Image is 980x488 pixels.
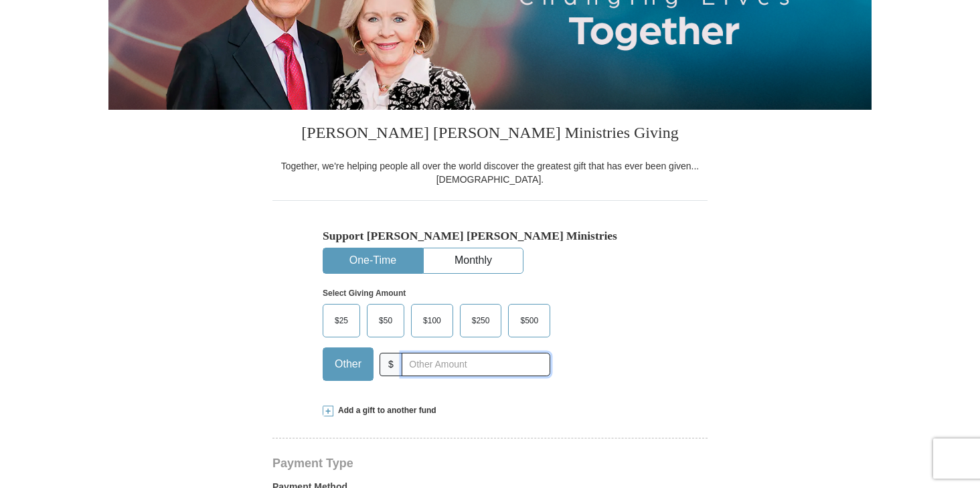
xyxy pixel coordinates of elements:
[402,353,550,376] input: Other Amount
[372,311,399,331] span: $50
[272,458,708,469] h4: Payment Type
[465,311,497,331] span: $250
[513,311,545,331] span: $500
[323,229,657,243] h5: Support [PERSON_NAME] [PERSON_NAME] Ministries
[416,311,448,331] span: $100
[424,248,523,273] button: Monthly
[272,110,708,159] h3: [PERSON_NAME] [PERSON_NAME] Ministries Giving
[323,289,406,298] strong: Select Giving Amount
[323,248,422,273] button: One-Time
[380,353,402,376] span: $
[328,311,355,331] span: $25
[272,159,708,186] div: Together, we're helping people all over the world discover the greatest gift that has ever been g...
[333,405,436,416] span: Add a gift to another fund
[328,354,368,374] span: Other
